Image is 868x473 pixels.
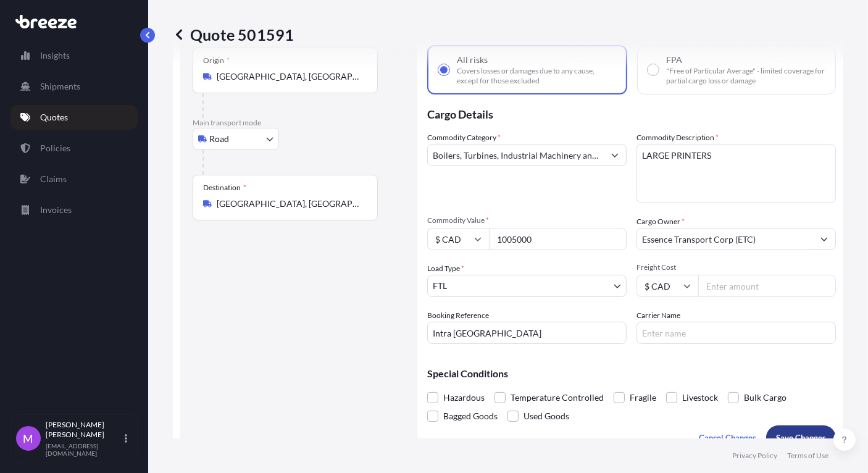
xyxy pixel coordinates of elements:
label: Commodity Category [427,132,501,144]
span: Load Type [427,262,464,275]
p: Policies [40,142,70,154]
p: [EMAIL_ADDRESS][DOMAIN_NAME] [46,442,122,457]
input: Your internal reference [427,322,627,344]
span: Freight Cost [636,262,836,272]
p: Special Conditions [427,369,836,379]
span: Covers losses or damages due to any cause, except for those excluded [457,66,616,86]
a: Claims [10,167,138,191]
span: FTL [433,280,447,292]
button: Show suggestions [813,228,835,250]
label: Cargo Owner [636,216,685,228]
p: Shipments [40,80,80,93]
p: [PERSON_NAME] [PERSON_NAME] [46,420,122,440]
span: M [23,432,34,445]
input: Type amount [489,228,627,250]
span: Road [209,133,229,145]
input: Origin [217,70,362,83]
p: Insights [40,49,70,62]
label: Commodity Description [636,132,719,144]
input: Enter amount [698,275,836,297]
span: Hazardous [443,388,485,407]
a: Invoices [10,198,138,222]
a: Privacy Policy [732,451,777,461]
div: Destination [203,183,246,193]
button: Save Changes [766,425,836,450]
span: Bagged Goods [443,407,498,425]
input: Select a commodity type [428,144,604,166]
input: Full name [637,228,813,250]
p: Main transport mode [193,118,405,128]
p: Invoices [40,204,72,216]
a: Quotes [10,105,138,130]
button: Cancel Changes [689,425,766,450]
span: Bulk Cargo [744,388,787,407]
p: Quote 501591 [173,25,294,44]
span: Used Goods [524,407,569,425]
input: Destination [217,198,362,210]
span: "Free of Particular Average" - limited coverage for partial cargo loss or damage [666,66,825,86]
a: Policies [10,136,138,161]
a: Shipments [10,74,138,99]
button: Select transport [193,128,279,150]
textarea: LARGE PRINTERS [636,144,836,203]
p: Cancel Changes [699,432,756,444]
p: Claims [40,173,67,185]
button: FTL [427,275,627,297]
input: All risksCovers losses or damages due to any cause, except for those excluded [438,64,449,75]
input: FPA"Free of Particular Average" - limited coverage for partial cargo loss or damage [648,64,659,75]
p: Cargo Details [427,94,836,132]
span: Fragile [630,388,656,407]
span: Commodity Value [427,216,627,225]
button: Show suggestions [604,144,626,166]
label: Booking Reference [427,309,489,322]
a: Insights [10,43,138,68]
p: Save Changes [776,432,826,444]
p: Quotes [40,111,68,123]
span: Temperature Controlled [511,388,604,407]
a: Terms of Use [787,451,828,461]
span: Livestock [682,388,718,407]
label: Carrier Name [636,309,680,322]
input: Enter name [636,322,836,344]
